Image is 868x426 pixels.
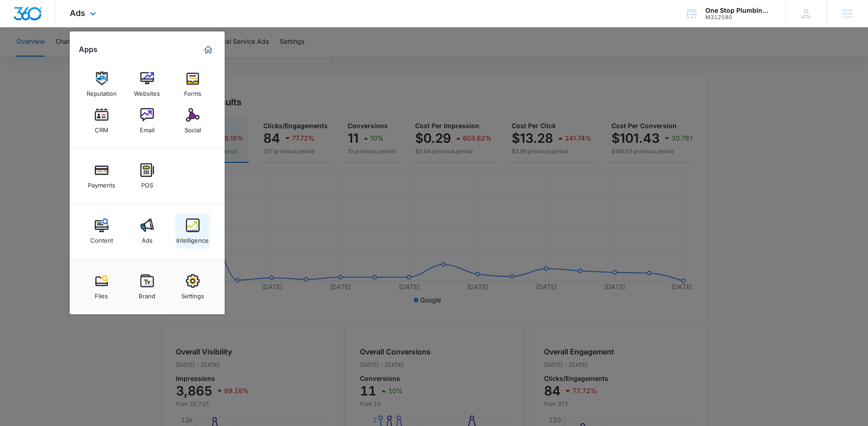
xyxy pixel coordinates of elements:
div: account name [705,7,772,14]
span: Ads [70,8,85,18]
div: account id [705,14,772,21]
a: CRM [84,104,119,138]
div: Settings [181,288,204,300]
a: Content [84,214,119,249]
div: Payments [88,177,115,189]
div: Files [95,288,108,300]
a: Websites [130,67,164,102]
div: Brand [139,288,155,300]
div: Ads [142,232,153,244]
a: Settings [175,270,210,304]
div: Websites [134,85,160,97]
a: Payments [84,159,119,193]
h2: Apps [79,45,98,54]
div: Intelligence [176,232,209,244]
a: Reputation [84,67,119,102]
div: CRM [95,122,108,134]
a: Social [175,104,210,138]
a: Brand [130,270,164,304]
a: Ads [130,214,164,249]
div: Email [140,122,154,134]
div: POS [141,177,153,189]
div: Content [90,232,113,244]
a: Intelligence [175,214,210,249]
div: Forms [184,85,201,97]
div: Reputation [87,85,117,97]
div: Social [185,122,201,134]
a: Email [130,104,164,138]
a: POS [130,159,164,193]
a: Files [84,270,119,304]
a: Forms [175,67,210,102]
a: Marketing 360® Dashboard [201,42,216,57]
